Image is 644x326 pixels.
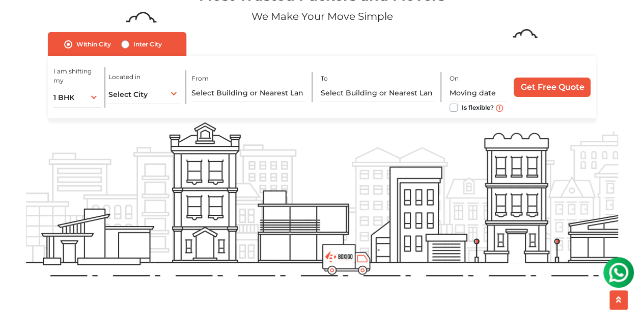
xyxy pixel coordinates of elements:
[53,67,102,85] label: I am shifting my
[320,84,434,102] input: Select Building or Nearest Landmark
[514,78,591,97] input: Get Free Quote
[462,102,494,112] label: Is flexible?
[191,74,209,83] label: From
[133,38,162,51] label: Inter City
[10,10,31,31] img: whatsapp-icon.svg
[450,74,459,83] label: On
[76,38,111,51] label: Within City
[108,72,141,82] label: Located in
[320,74,327,83] label: To
[322,244,371,275] img: boxigo_prackers_and_movers_truck
[191,84,305,102] input: Select Building or Nearest Landmark
[496,105,503,112] img: move_date_info
[53,93,74,102] span: 1 BHK
[26,9,619,24] p: We Make Your Move Simple
[450,84,507,102] input: Moving date
[609,290,628,310] button: scroll up
[108,90,148,99] span: Select City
